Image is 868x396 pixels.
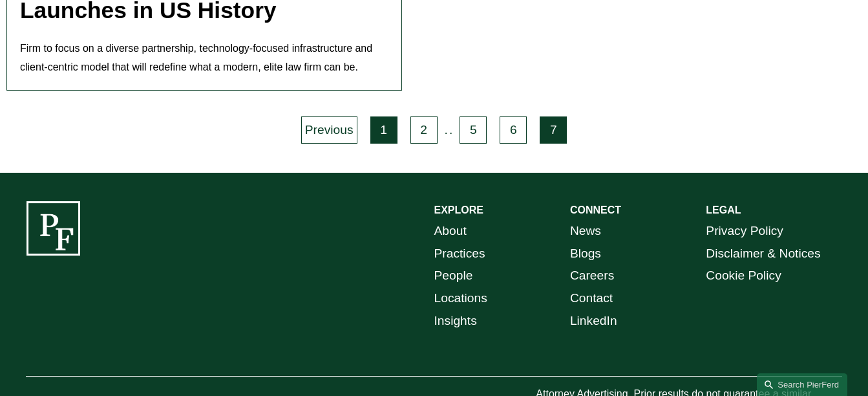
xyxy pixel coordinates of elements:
strong: LEGAL [706,204,741,215]
a: Contact [570,287,613,310]
a: Search this site [757,373,847,396]
a: Privacy Policy [706,220,783,243]
a: About [434,220,467,243]
a: 2 [410,116,438,144]
a: Disclaimer & Notices [706,243,820,265]
a: Previous [301,116,357,144]
p: Firm to focus on a diverse partnership, technology-focused infrastructure and client-centric mode... [20,39,388,77]
a: Locations [434,287,487,310]
a: Cookie Policy [706,265,781,287]
a: Insights [434,310,477,333]
strong: EXPLORE [434,204,483,215]
strong: CONNECT [570,204,621,215]
a: 6 [500,116,527,144]
a: Practices [434,243,485,265]
a: News [570,220,601,243]
a: 5 [460,116,487,144]
a: Careers [570,265,614,287]
a: People [434,265,473,287]
a: LinkedIn [570,310,617,333]
a: Blogs [570,243,601,265]
a: 7 [540,116,567,144]
a: 1 [370,116,397,144]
